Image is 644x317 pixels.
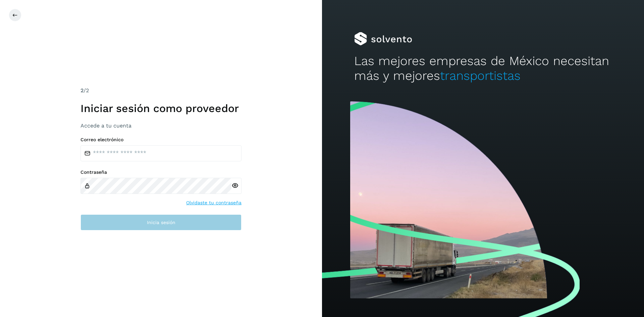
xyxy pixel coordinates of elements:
[80,87,241,95] div: /2
[440,68,521,83] span: transportistas
[80,169,241,175] label: Contraseña
[80,214,241,230] button: Inicia sesión
[147,220,175,225] span: Inicia sesión
[186,199,241,206] a: Olvidaste tu contraseña
[80,122,241,129] h3: Accede a tu cuenta
[354,54,612,84] h2: Las mejores empresas de México necesitan más y mejores
[80,87,84,94] span: 2
[80,137,241,143] label: Correo electrónico
[80,102,241,115] h1: Iniciar sesión como proveedor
